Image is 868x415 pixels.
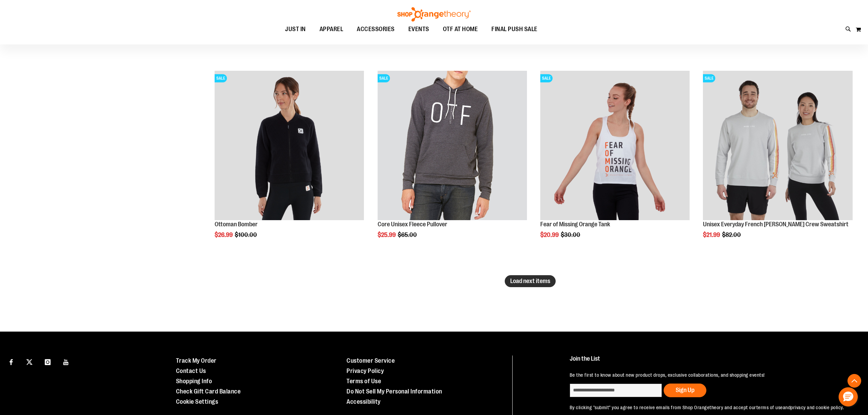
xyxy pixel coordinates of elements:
[540,231,560,238] span: $20.99
[408,22,429,37] span: EVENTS
[485,22,544,37] a: FINAL PUSH SALE
[278,22,313,37] a: JUST IN
[378,231,397,238] span: $25.99
[664,384,706,397] button: Sign Up
[5,356,17,367] a: Visit our Facebook page
[540,71,690,220] img: Product image for Fear of Missing Orange Tank
[676,387,694,393] span: Sign Up
[215,71,364,221] a: Product image for Ottoman BomberSALE
[350,22,402,37] a: ACCESSORIES
[215,71,364,220] img: Product image for Ottoman Bomber
[176,398,218,405] a: Cookie Settings
[176,357,217,364] a: Track My Order
[443,22,478,37] span: OTF AT HOME
[703,71,852,221] a: Product image for Unisex Everyday French Terry Crew SweatshirtSALE
[570,404,849,411] p: By clicking "submit" you agree to receive emails from Shop Orangetheory and accept our and
[347,388,442,395] a: Do Not Sell My Personal Information
[510,278,550,284] span: Load next items
[540,71,690,221] a: Product image for Fear of Missing Orange TankSALE
[320,22,343,37] span: APPAREL
[215,221,258,228] a: Ottoman Bomber
[211,67,367,256] div: product
[570,356,849,368] h4: Join the List
[700,67,856,256] div: product
[703,74,715,82] span: SALE
[60,356,72,367] a: Visit our Youtube page
[313,22,350,37] a: APPAREL
[396,7,472,22] img: Shop Orangetheory
[24,356,36,367] a: Visit our X page
[722,231,742,238] span: $82.00
[347,357,395,364] a: Customer Service
[176,367,206,374] a: Contact Us
[540,74,553,82] span: SALE
[505,275,556,287] button: Load next items
[215,74,227,82] span: SALE
[235,231,258,238] span: $100.00
[378,71,527,221] a: Product image for Core Unisex Fleece PulloverSALE
[374,67,530,256] div: product
[847,374,861,388] button: Back To Top
[378,221,447,228] a: Core Unisex Fleece Pullover
[42,356,54,367] a: Visit our Instagram page
[378,71,527,220] img: Product image for Core Unisex Fleece Pullover
[402,22,436,37] a: EVENTS
[398,231,418,238] span: $65.00
[703,221,849,228] a: Unisex Everyday French [PERSON_NAME] Crew Sweatshirt
[285,22,306,37] span: JUST IN
[436,22,485,37] a: OTF AT HOME
[357,22,395,37] span: ACCESSORIES
[703,71,852,220] img: Product image for Unisex Everyday French Terry Crew Sweatshirt
[570,372,849,378] p: Be the first to know about new product drops, exclusive collaborations, and shopping events!
[537,67,693,256] div: product
[790,405,844,410] a: privacy and cookie policy.
[347,398,381,405] a: Accessibility
[756,405,783,410] a: terms of use
[176,388,241,395] a: Check Gift Card Balance
[26,359,32,365] img: Twitter
[491,22,538,37] span: FINAL PUSH SALE
[378,74,390,82] span: SALE
[176,378,212,385] a: Shopping Info
[347,367,384,374] a: Privacy Policy
[540,221,610,228] a: Fear of Missing Orange Tank
[570,384,662,397] input: enter email
[347,378,381,385] a: Terms of Use
[839,387,858,406] button: Hello, have a question? Let’s chat.
[561,231,581,238] span: $30.00
[703,231,721,238] span: $21.99
[215,231,234,238] span: $26.99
